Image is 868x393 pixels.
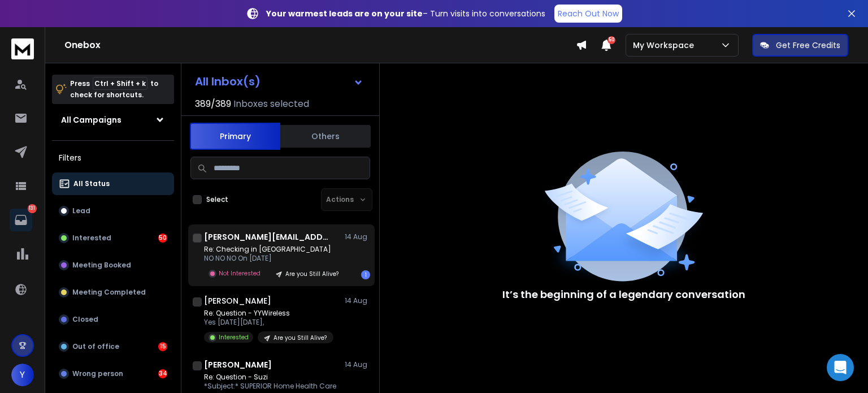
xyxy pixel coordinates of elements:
button: Y [11,364,34,386]
p: Lead [72,206,90,215]
button: All Status [52,172,174,195]
p: Interested [72,234,111,243]
p: Re: Question - Suzi [204,373,340,382]
h1: Onebox [64,38,576,52]
p: It’s the beginning of a legendary conversation [502,287,745,303]
button: Primary [190,123,280,150]
button: Meeting Booked [52,254,174,277]
p: – Turn visits into conversations [266,8,545,19]
button: All Inbox(s) [186,70,372,93]
h1: [PERSON_NAME] [204,359,272,370]
button: Out of office15 [52,335,174,358]
h3: Inboxes selected [233,97,309,111]
span: Ctrl + Shift + k [93,77,147,90]
a: Reach Out Now [554,5,622,23]
div: 34 [158,369,167,378]
h1: [PERSON_NAME][EMAIL_ADDRESS][PERSON_NAME][DOMAIN_NAME] [204,231,328,243]
p: *Subject:* SUPERIOR Home Health Care [204,382,340,391]
h1: [PERSON_NAME] [204,295,271,306]
a: 131 [10,209,32,231]
p: Interested [219,333,249,342]
div: 1 [361,270,370,279]
p: 14 Aug [345,360,370,369]
p: Re: Question - YYWireless [204,309,333,318]
h1: All Inbox(s) [195,76,261,87]
button: Lead [52,200,174,222]
p: Reach Out Now [558,8,619,19]
button: All Campaigns [52,109,174,131]
button: Others [280,124,371,149]
div: 50 [158,234,167,243]
h1: All Campaigns [61,114,121,126]
p: Meeting Booked [72,261,131,270]
strong: Your warmest leads are on your site [266,8,423,19]
p: My Workspace [633,40,698,51]
p: Wrong person [72,369,123,378]
img: logo [11,38,34,59]
button: Wrong person34 [52,362,174,385]
p: 14 Aug [345,232,370,241]
p: 131 [28,204,37,213]
p: Out of office [72,342,119,351]
button: Meeting Completed [52,281,174,304]
span: 389 / 389 [195,97,231,111]
p: All Status [73,179,110,188]
p: Not Interested [219,269,261,278]
p: 14 Aug [345,296,370,305]
h3: Filters [52,150,174,166]
p: NO NO NO On [DATE] [204,254,340,263]
p: Are you Still Alive? [285,270,338,278]
p: Get Free Credits [776,40,840,51]
p: Re: Checking in [GEOGRAPHIC_DATA] [204,245,340,254]
p: Yes [DATE][DATE], [204,318,333,327]
div: 15 [158,342,167,351]
label: Select [206,195,228,204]
p: Press to check for shortcuts. [70,78,158,101]
p: Are you Still Alive? [274,334,327,342]
span: 50 [607,36,615,44]
button: Get Free Credits [752,34,848,57]
p: Meeting Completed [72,288,146,297]
p: Closed [72,315,98,324]
div: Open Intercom Messenger [827,354,854,381]
button: Closed [52,308,174,331]
button: Interested50 [52,227,174,249]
